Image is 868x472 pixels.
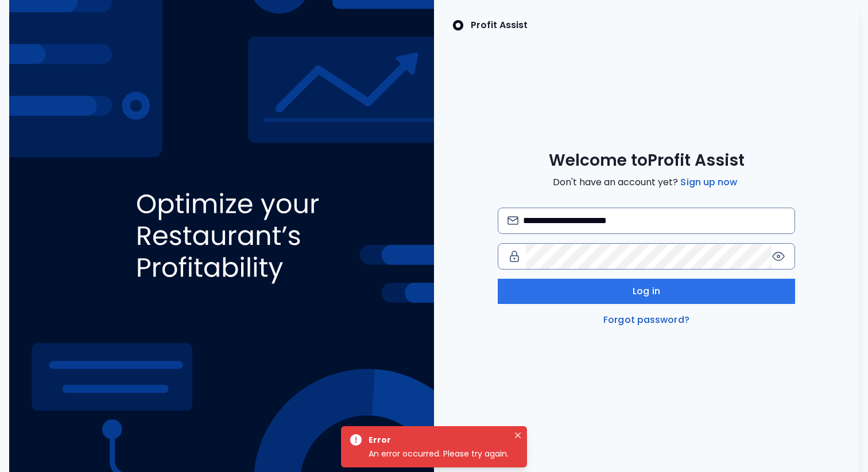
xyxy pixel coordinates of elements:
button: Log in [498,279,795,304]
a: Sign up now [678,175,739,189]
span: Log in [633,284,660,298]
img: SpotOn Logo [452,18,464,32]
div: Error [369,433,504,447]
img: email [507,216,518,225]
div: An error occurred. Please try again. [369,447,509,461]
a: Forgot password? [601,313,692,327]
span: Don't have an account yet? [553,175,739,189]
span: Welcome to Profit Assist [549,150,745,171]
button: Close [511,428,525,442]
p: Profit Assist [471,18,528,32]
